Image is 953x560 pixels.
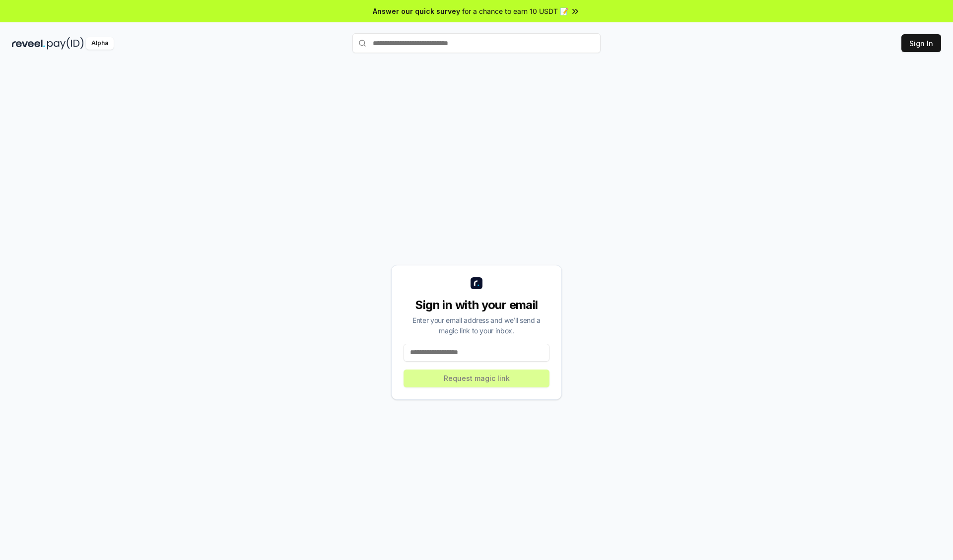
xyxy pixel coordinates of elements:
img: reveel_dark [12,37,45,50]
div: Alpha [86,37,114,50]
button: Sign In [901,34,941,52]
span: Answer our quick survey [373,6,460,16]
img: pay_id [47,37,84,50]
span: for a chance to earn 10 USDT 📝 [462,6,568,16]
img: logo_small [471,277,482,289]
div: Enter your email address and we’ll send a magic link to your inbox. [404,315,549,336]
div: Sign in with your email [404,297,549,313]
